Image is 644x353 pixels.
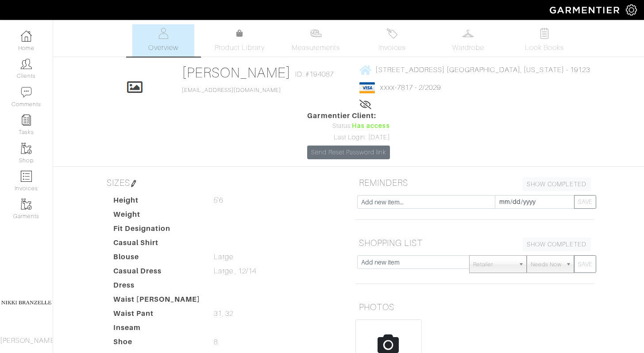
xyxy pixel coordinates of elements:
dt: Casual Dress [107,266,208,280]
span: Large [214,252,233,262]
img: visa-934b35602734be37eb7d5d7e5dbcd2044c359bf20a24dc3361ca3fa54326a8a7.png [359,82,375,93]
span: Needs Now [531,256,562,273]
img: gear-icon-white-bd11855cb880d31180b6d7d6211b90ccbf57a29d726f0c71d8c61bd08dd39cc2.png [626,4,637,15]
a: Wardrobe [437,24,499,57]
span: 5'6 [214,195,223,206]
span: Invoices [378,42,405,53]
button: SAVE [574,195,596,209]
dt: Waist [PERSON_NAME] [107,294,208,308]
button: SAVE [574,255,596,273]
input: Add new item [357,255,470,269]
dt: Height [107,195,208,209]
a: Send Reset Password link [307,146,389,159]
h5: PHOTOS [355,298,594,316]
span: Product Library [215,42,265,53]
a: Product Library [208,28,270,53]
span: ID: #194087 [295,69,334,80]
a: xxxx-7817 - 2/2029 [380,84,441,92]
h5: REMINDERS [355,174,594,192]
img: garments-icon-b7da505a4dc4fd61783c78ac3ca0ef83fa9d6f193b1c9dc38574b1d14d53ca28.png [21,143,32,154]
dt: Dress [107,280,208,294]
dt: Waist Pant [107,308,208,322]
div: Last Login: [DATE] [307,133,389,142]
img: garments-icon-b7da505a4dc4fd61783c78ac3ca0ef83fa9d6f193b1c9dc38574b1d14d53ca28.png [21,199,32,210]
a: [PERSON_NAME] [182,65,291,81]
dt: Casual Shirt [107,238,208,252]
span: Large , 12/14 [214,266,256,276]
dt: Shoe [107,337,208,351]
img: garmentier-logo-header-white-b43fb05a5012e4ada735d5af1a66efaba907eab6374d6393d1fbf88cb4ef424d.png [545,2,626,18]
span: Wardrobe [452,42,484,53]
span: Has access [352,121,390,131]
span: 31, 32 [214,308,233,319]
a: Overview [132,24,194,57]
img: dashboard-icon-dbcd8f5a0b271acd01030246c82b418ddd0df26cd7fceb0bd07c9910d44c42f6.png [21,31,32,42]
img: clients-icon-6bae9207a08558b7cb47a8932f037763ab4055f8c8b6bfacd5dc20c3e0201464.png [21,58,32,69]
span: Retailer [473,256,515,273]
div: Status: [307,121,389,131]
a: [STREET_ADDRESS] [GEOGRAPHIC_DATA], [US_STATE] - 19123 [359,64,590,75]
span: Measurements [292,42,340,53]
dt: Blouse [107,252,208,266]
img: orders-27d20c2124de7fd6de4e0e44c1d41de31381a507db9b33961299e4e07d508b8c.svg [386,28,397,39]
a: SHOW COMPLETED [523,238,591,251]
a: Measurements [285,24,347,57]
span: [STREET_ADDRESS] [GEOGRAPHIC_DATA], [US_STATE] - 19123 [375,66,590,74]
a: Invoices [361,24,423,57]
a: SHOW COMPLETED [523,177,591,191]
span: Look Books [525,42,564,53]
dt: Inseam [107,322,208,337]
img: orders-icon-0abe47150d42831381b5fb84f609e132dff9fe21cb692f30cb5eec754e2cba89.png [21,171,32,182]
input: Add new item... [357,195,495,209]
img: comment-icon-a0a6a9ef722e966f86d9cbdc48e553b5cf19dbc54f86b18d962a5391bc8f6eb6.png [21,87,32,98]
h5: SIZES [103,174,342,192]
span: Overview [148,42,178,53]
img: pen-cf24a1663064a2ec1b9c1bd2387e9de7a2fa800b781884d57f21acf72779bad2.png [130,180,137,187]
img: measurements-466bbee1fd09ba9460f595b01e5d73f9e2bff037440d3c8f018324cb6cdf7a4a.svg [310,28,321,39]
h5: SHOPPING LIST [355,234,594,252]
dt: Fit Designation [107,223,208,238]
dt: Weight [107,209,208,223]
span: 8 [214,337,218,347]
a: [EMAIL_ADDRESS][DOMAIN_NAME] [182,87,281,93]
img: wardrobe-487a4870c1b7c33e795ec22d11cfc2ed9d08956e64fb3008fe2437562e282088.svg [463,28,474,39]
a: Look Books [513,24,575,57]
img: todo-9ac3debb85659649dc8f770b8b6100bb5dab4b48dedcbae339e5042a72dfd3cc.svg [539,28,550,39]
span: Garmentier Client: [307,111,389,121]
img: basicinfo-40fd8af6dae0f16599ec9e87c0ef1c0a1fdea2edbe929e3d69a839185d80c458.svg [158,28,169,39]
img: reminder-icon-8004d30b9f0a5d33ae49ab947aed9ed385cf756f9e5892f1edd6e32f2345188e.png [21,115,32,126]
